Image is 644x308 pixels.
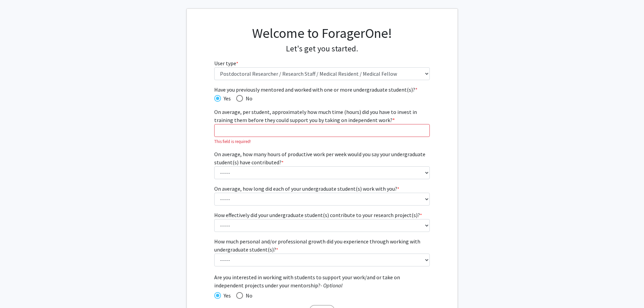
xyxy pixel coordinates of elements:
[214,86,430,94] span: Have you previously mentored and worked with one or more undergraduate student(s)?
[214,211,422,219] label: How effectively did your undergraduate student(s) contribute to your research project(s)?
[214,273,430,289] span: Are you interested in working with students to support your work/and or take on independent proje...
[221,291,231,300] span: Yes
[221,94,231,102] span: Yes
[5,278,29,303] iframe: Chat
[214,94,430,102] mat-radio-group: Have you previously mentored and worked with one or more undergraduate student(s)?
[243,291,252,300] span: No
[214,150,430,166] label: On average, how many hours of productive work per week would you say your undergraduate student(s...
[214,44,430,54] h4: Let's get you started.
[214,25,430,41] h1: Welcome to ForagerOne!
[320,282,342,289] i: - Optional
[214,59,238,67] label: User type
[214,138,430,145] p: This field is required!
[214,237,430,254] label: How much personal and/or professional growth did you experience through working with undergraduat...
[214,109,417,123] span: On average, per student, approximately how much time (hours) did you have to invest in training t...
[243,94,252,102] span: No
[214,185,399,193] label: On average, how long did each of your undergraduate student(s) work with you?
